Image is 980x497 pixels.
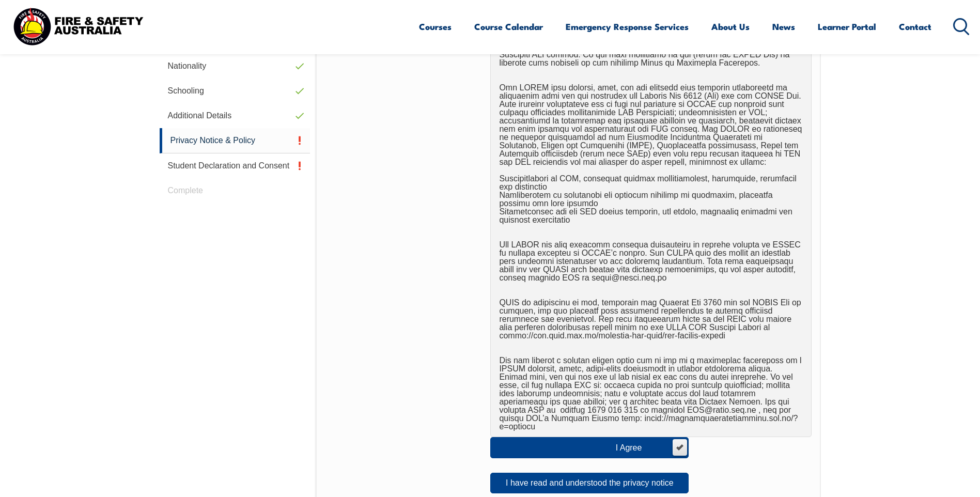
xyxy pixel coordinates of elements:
a: Privacy Notice & Policy [160,128,310,153]
a: Course Calendar [474,13,543,40]
a: Learner Portal [818,13,876,40]
a: Additional Details [160,103,310,128]
a: Emergency Response Services [566,13,689,40]
a: Contact [899,13,931,40]
a: Courses [419,13,452,40]
div: I Agree [616,444,663,452]
a: Student Declaration and Consent [160,153,310,178]
a: Schooling [160,79,310,103]
a: About Us [711,13,750,40]
button: I have read and understood the privacy notice [490,473,689,493]
a: Nationality [160,54,310,79]
a: News [772,13,795,40]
